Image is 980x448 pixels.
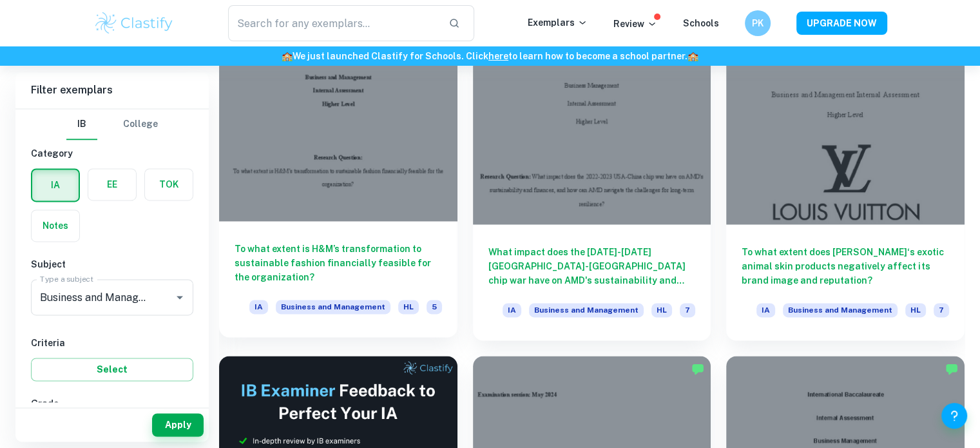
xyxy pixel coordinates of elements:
button: Notes [32,210,79,241]
button: Help and Feedback [941,403,967,429]
span: Business and Management [276,300,390,314]
button: Open [171,288,189,306]
a: here [488,51,508,61]
p: Review [613,17,657,31]
h6: Subject [31,257,193,271]
a: What impact does the [DATE]-[DATE] [GEOGRAPHIC_DATA]-[GEOGRAPHIC_DATA] chip war have on AMD's sus... [473,46,711,340]
span: 5 [427,300,442,314]
button: Apply [152,413,204,436]
a: To what extent is H&M’s transformation to sustainable fashion financially feasible for the organi... [219,46,457,340]
button: UPGRADE NOW [796,12,887,35]
img: Marked [691,362,704,375]
a: Schools [683,18,719,28]
input: Search for any exemplars... [228,5,439,41]
p: Exemplars [528,15,588,30]
h6: PK [750,16,765,30]
button: College [123,109,158,140]
span: HL [905,303,926,317]
h6: Grade [31,396,193,411]
span: HL [398,300,419,314]
span: Business and Management [783,303,898,317]
span: HL [651,303,672,317]
span: Business and Management [529,303,644,317]
h6: Filter exemplars [15,72,209,108]
span: 🏫 [687,51,698,61]
button: Select [31,358,193,381]
span: 🏫 [282,51,293,61]
h6: What impact does the [DATE]-[DATE] [GEOGRAPHIC_DATA]-[GEOGRAPHIC_DATA] chip war have on AMD's sus... [488,245,696,287]
img: Clastify logo [93,10,175,36]
h6: To what extent does [PERSON_NAME]‘s exotic animal skin products negatively affect its brand image... [742,245,949,287]
h6: To what extent is H&M’s transformation to sustainable fashion financially feasible for the organi... [235,242,442,284]
h6: We just launched Clastify for Schools. Click to learn how to become a school partner. [3,49,977,63]
button: IA [32,170,79,200]
span: 7 [934,303,949,317]
a: To what extent does [PERSON_NAME]‘s exotic animal skin products negatively affect its brand image... [726,46,965,340]
h6: Criteria [31,336,193,350]
label: Type a subject [40,273,93,284]
span: IA [756,303,775,317]
span: IA [249,300,268,314]
button: EE [88,169,136,200]
button: IB [66,109,97,140]
h6: Category [31,146,193,161]
button: PK [745,10,771,36]
button: TOK [145,169,193,200]
img: Marked [945,362,958,375]
span: 7 [680,303,695,317]
span: IA [503,303,521,317]
div: Filter type choice [66,109,158,140]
